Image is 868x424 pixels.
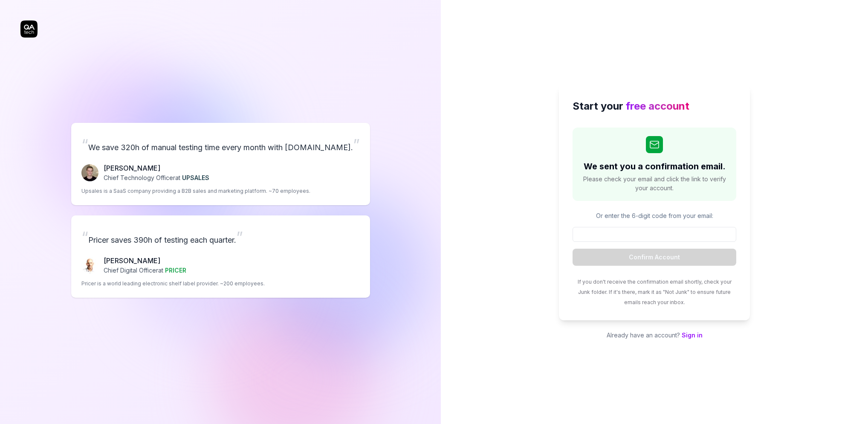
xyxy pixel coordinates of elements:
[81,226,360,249] p: Pricer saves 390h of testing each quarter.
[573,211,736,220] p: Or enter the 6-digit code from your email:
[81,257,98,274] img: Chris Chalkitis
[626,100,689,112] span: free account
[236,228,243,247] span: ”
[71,215,370,298] a: “Pricer saves 390h of testing each quarter.”Chris Chalkitis[PERSON_NAME]Chief Digital Officerat P...
[182,174,209,181] span: UPSALES
[584,160,726,173] h2: We sent you a confirmation email.
[81,164,98,181] img: Fredrik Seidl
[81,228,88,247] span: “
[104,163,209,173] p: [PERSON_NAME]
[165,267,186,274] span: PRICER
[81,280,265,288] p: Pricer is a world leading electronic shelf label provider. ~200 employees.
[104,256,186,266] p: [PERSON_NAME]
[573,249,736,266] button: Confirm Account
[104,173,209,182] p: Chief Technology Officer at
[81,133,360,156] p: We save 320h of manual testing time every month with [DOMAIN_NAME].
[71,123,370,205] a: “We save 320h of manual testing time every month with [DOMAIN_NAME].”Fredrik Seidl[PERSON_NAME]Ch...
[81,187,310,195] p: Upsales is a SaaS company providing a B2B sales and marketing platform. ~70 employees.
[559,331,750,340] p: Already have an account?
[81,135,88,154] span: “
[573,99,736,114] h2: Start your
[578,279,732,305] span: If you don't receive the confirmation email shortly, check your Junk folder. If it's there, mark ...
[682,331,703,339] a: Sign in
[581,174,728,192] span: Please check your email and click the link to verify your account.
[104,266,186,275] p: Chief Digital Officer at
[353,135,360,154] span: ”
